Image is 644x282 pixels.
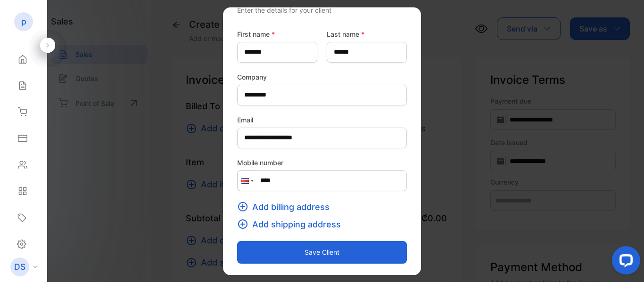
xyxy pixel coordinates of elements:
[237,201,335,213] button: Add billing address
[237,218,347,231] button: Add shipping address
[252,201,330,213] span: Add billing address
[237,72,407,82] label: Company
[237,241,407,264] button: Save client
[238,171,256,191] div: Costa Rica: + 506
[327,29,407,39] label: Last name
[604,242,644,282] iframe: LiveChat chat widget
[237,158,407,168] label: Mobile number
[14,261,25,273] p: DS
[237,29,317,39] label: First name
[237,115,407,125] label: Email
[252,218,341,231] span: Add shipping address
[21,16,26,28] p: p
[237,5,407,15] div: Enter the details for your client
